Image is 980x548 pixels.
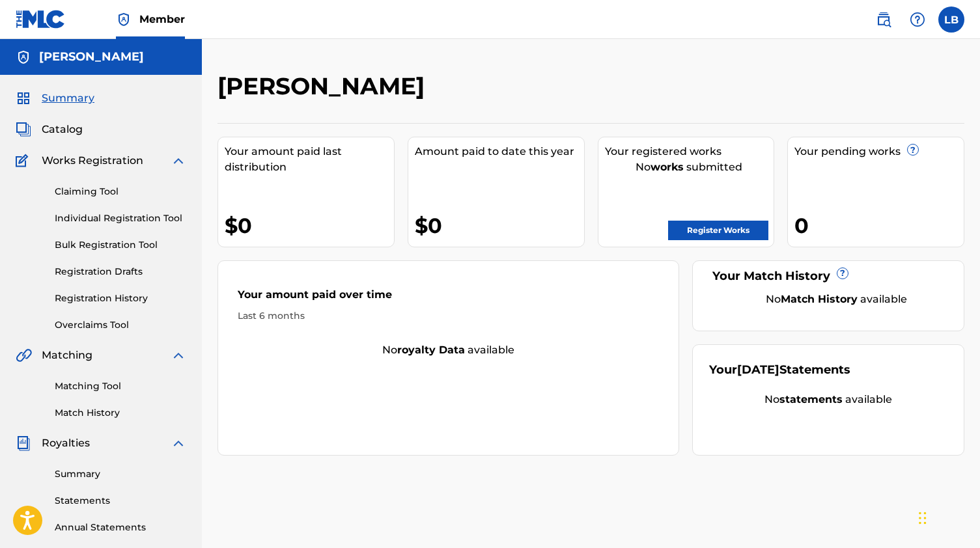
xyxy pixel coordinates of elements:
[944,352,980,459] iframe: Resource Center
[55,292,186,305] a: Registration History
[217,72,431,101] h2: [PERSON_NAME]
[16,49,31,65] img: Accounts
[915,486,980,548] iframe: Chat Widget
[42,348,92,363] span: Matching
[16,153,33,169] img: Works Registration
[55,265,186,279] a: Registration Drafts
[709,361,850,379] div: Your Statements
[171,153,186,169] img: expand
[225,211,394,240] div: $0
[709,392,947,407] div: No available
[55,212,186,225] a: Individual Registration Tool
[938,7,964,33] div: User Menu
[16,10,66,29] img: MLC Logo
[668,221,768,240] a: Register Works
[238,287,659,309] div: Your amount paid over time
[139,12,185,27] span: Member
[910,12,925,27] img: help
[737,363,779,377] span: [DATE]
[55,521,186,534] a: Annual Statements
[42,153,143,169] span: Works Registration
[605,159,774,175] div: No submitted
[908,144,918,155] span: ?
[55,494,186,508] a: Statements
[55,467,186,481] a: Summary
[876,12,891,27] img: search
[55,238,186,252] a: Bulk Registration Tool
[238,309,659,323] div: Last 6 months
[16,435,31,451] img: Royalties
[605,144,774,159] div: Your registered works
[837,268,848,279] span: ?
[397,344,465,356] strong: royalty data
[415,211,584,240] div: $0
[171,348,186,363] img: expand
[42,435,90,451] span: Royalties
[116,12,132,27] img: Top Rightsholder
[16,122,31,137] img: Catalog
[725,292,947,307] div: No available
[794,211,964,240] div: 0
[39,49,144,64] h5: Louis Brumm
[171,435,186,451] img: expand
[709,267,947,285] div: Your Match History
[781,293,858,305] strong: Match History
[16,90,94,106] a: SummarySummary
[415,144,584,159] div: Amount paid to date this year
[919,499,927,538] div: Drag
[55,379,186,393] a: Matching Tool
[904,7,931,33] div: Help
[794,144,964,159] div: Your pending works
[225,144,394,175] div: Your amount paid last distribution
[16,90,31,106] img: Summary
[42,90,94,106] span: Summary
[218,342,679,358] div: No available
[55,406,186,420] a: Match History
[651,161,684,173] strong: works
[55,185,186,199] a: Claiming Tool
[16,122,83,137] a: CatalogCatalog
[42,122,83,137] span: Catalog
[779,393,843,405] strong: statements
[16,348,32,363] img: Matching
[55,318,186,332] a: Overclaims Tool
[871,7,897,33] a: Public Search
